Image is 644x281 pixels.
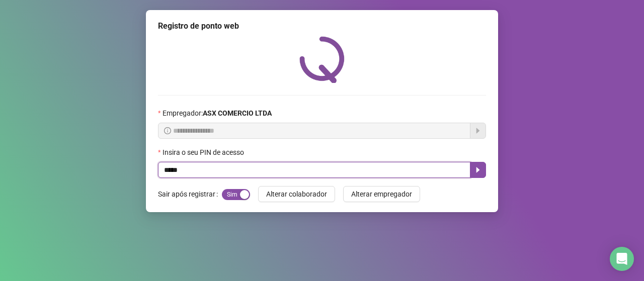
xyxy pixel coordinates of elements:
span: Alterar colaborador [266,189,327,200]
button: Alterar colaborador [258,186,335,202]
button: Alterar empregador [343,186,420,202]
div: Open Intercom Messenger [610,247,634,271]
span: caret-right [474,166,482,174]
span: info-circle [164,127,171,134]
span: Alterar empregador [351,189,412,200]
label: Insira o seu PIN de acesso [158,147,251,158]
img: QRPoint [299,36,345,83]
div: Registro de ponto web [158,20,486,32]
label: Sair após registrar [158,186,222,202]
strong: ASX COMERCIO LTDA [203,109,272,117]
span: Empregador : [163,108,272,119]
